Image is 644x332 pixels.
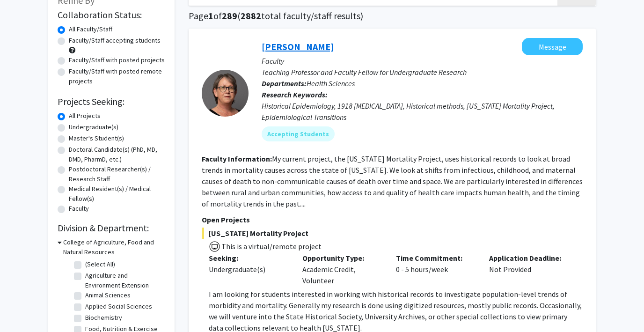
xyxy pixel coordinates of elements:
p: Teaching Professor and Faculty Fellow for Undergraduate Research [262,66,583,78]
p: Open Projects [202,214,583,225]
p: Time Commitment: [396,252,476,264]
div: Not Provided [482,252,576,286]
a: [PERSON_NAME] [262,41,334,52]
iframe: Chat [7,290,40,325]
p: Opportunity Type: [302,252,382,264]
h2: Projects Seeking: [58,96,165,107]
b: Departments: [262,79,307,88]
div: Historical Epidemiology, 1918 [MEDICAL_DATA], Historical methods, [US_STATE] Mortality Project, E... [262,100,583,123]
p: Seeking: [209,252,288,264]
label: Faculty/Staff accepting students [69,36,161,45]
label: Faculty/Staff with posted projects [69,55,165,65]
fg-read-more: My current project, the [US_STATE] Mortality Project, uses historical records to look at broad tr... [202,154,583,208]
b: Faculty Information: [202,154,272,163]
b: Research Keywords: [262,90,328,99]
h2: Collaboration Status: [58,9,165,21]
h3: College of Agriculture, Food and Natural Resources [63,237,165,257]
label: Agriculture and Environment Extension [85,271,163,290]
span: 1 [208,10,213,22]
span: 2882 [241,10,261,22]
p: Faculty [262,55,583,66]
label: All Projects [69,111,101,121]
span: [US_STATE] Mortality Project [202,228,583,239]
label: Medical Resident(s) / Medical Fellow(s) [69,184,165,204]
label: Undergraduate(s) [69,122,118,132]
button: Message Carolyn Orbann [522,38,583,55]
span: 289 [222,10,237,22]
label: (Select All) [85,259,115,269]
label: Faculty [69,204,89,214]
label: All Faculty/Staff [69,24,112,34]
span: This is a virtual/remote project [220,242,322,251]
label: Doctoral Candidate(s) (PhD, MD, DMD, PharmD, etc.) [69,145,165,164]
p: Application Deadline: [489,252,569,264]
div: Undergraduate(s) [209,264,288,275]
label: Applied Social Sciences [85,302,152,311]
h1: Page of ( total faculty/staff results) [189,10,596,22]
label: Postdoctoral Researcher(s) / Research Staff [69,164,165,184]
label: Animal Sciences [85,290,131,300]
h2: Division & Department: [58,222,165,234]
label: Faculty/Staff with posted remote projects [69,66,165,86]
div: Academic Credit, Volunteer [295,252,389,286]
label: Biochemistry [85,313,122,323]
span: Health Sciences [307,79,355,88]
div: 0 - 5 hours/week [389,252,483,286]
mat-chip: Accepting Students [262,126,335,141]
label: Master's Student(s) [69,133,124,143]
